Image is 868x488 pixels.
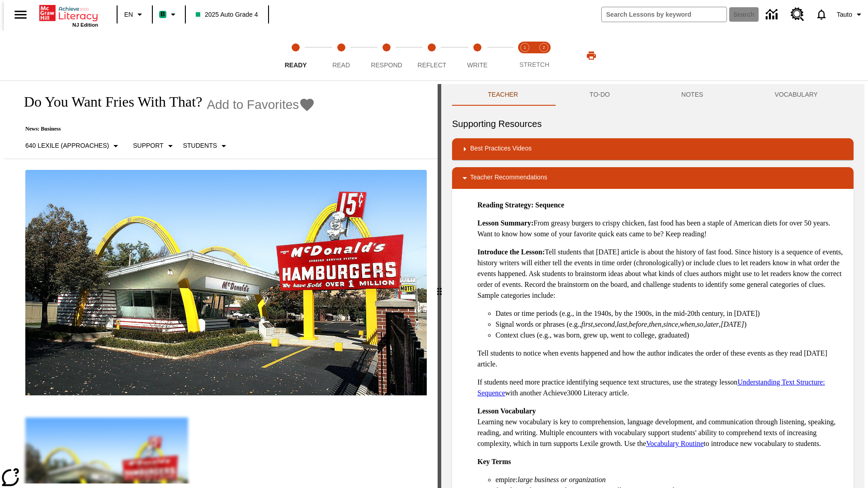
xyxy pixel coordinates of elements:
strong: Introduce the Lesson: [477,248,545,256]
em: [DATE] [721,320,744,328]
em: last [617,320,627,328]
div: activity [441,84,864,488]
button: Add to Favorites - Do You Want Fries With That? [207,97,315,113]
li: Context clues (e.g., was born, grew up, went to college, graduated) [495,330,846,341]
em: second [595,320,615,328]
text: 1 [524,45,526,50]
strong: Reading Strategy: [477,201,533,209]
button: Open side menu [7,1,34,28]
a: Vocabulary Routine [646,440,703,447]
strong: Lesson Summary: [477,219,533,227]
button: Language: EN, Select a language [120,6,149,23]
a: Data Center [760,2,785,27]
button: Respond step 3 of 5 [360,31,413,80]
div: Teacher Recommendations [452,167,854,189]
button: Teacher [452,84,554,106]
img: One of the first McDonald's stores, with the iconic red sign and golden arches. [25,170,427,396]
strong: Key Terms [477,458,511,465]
p: Tell students to notice when events happened and how the author indicates the order of these even... [477,348,846,370]
li: Dates or time periods (e.g., in the 1940s, by the 1900s, in the mid-20th century, in [DATE]) [495,308,846,319]
em: then [649,320,661,328]
h6: Supporting Resources [452,117,854,131]
p: Support [133,141,163,150]
a: Notifications [810,3,833,26]
p: Tell students that [DATE] article is about the history of fast food. Since history is a sequence ... [477,247,846,301]
span: Reflect [418,61,447,69]
p: News: Business [14,126,315,132]
p: Students [183,141,217,150]
em: so [697,320,703,328]
a: Understanding Text Structure: Sequence [477,378,825,397]
button: Reflect step 4 of 5 [406,31,458,80]
input: search field [602,7,726,22]
p: 640 Lexile (Approaches) [25,141,109,150]
div: Best Practices Videos [452,138,854,160]
span: Ready [285,61,307,69]
em: large business or organization [518,476,606,483]
button: NOTES [646,84,739,106]
em: since [663,320,678,328]
button: Select Student [179,138,233,154]
div: reading [4,84,438,483]
button: Stretch Respond step 2 of 2 [531,31,557,80]
span: NJ Edition [72,22,98,28]
button: Read step 2 of 5 [315,31,367,80]
div: Press Enter or Spacebar and then press right and left arrow keys to move the slider [438,84,441,488]
em: when [680,320,695,328]
span: Write [467,61,487,69]
button: Ready step 1 of 5 [269,31,322,80]
p: Teacher Recommendations [470,173,547,183]
span: EN [124,10,133,19]
li: Signal words or phrases (e.g., , , , , , , , , , ) [495,319,846,330]
strong: Lesson Vocabulary [477,407,536,415]
span: STRETCH [519,61,549,68]
button: Write step 5 of 5 [451,31,504,80]
em: before [629,320,647,328]
p: From greasy burgers to crispy chicken, fast food has been a staple of American diets for over 50 ... [477,218,846,239]
button: Print [577,47,606,64]
span: 2025 Auto Grade 4 [196,10,258,19]
em: first [581,320,593,328]
p: If students need more practice identifying sequence text structures, use the strategy lesson with... [477,377,846,399]
button: Scaffolds, Support [129,138,179,154]
button: VOCABULARY [739,84,854,106]
span: B [160,9,165,20]
button: Profile/Settings [833,6,868,23]
strong: Sequence [535,201,564,209]
a: Resource Center, Will open in new tab [785,2,810,27]
span: Read [332,61,350,69]
span: Add to Favorites [207,98,299,112]
button: Select Lexile, 640 Lexile (Approaches) [22,138,125,154]
text: 2 [542,45,545,50]
li: empire: [495,474,846,485]
button: Boost Class color is mint green. Change class color [156,6,182,23]
button: Stretch Read step 1 of 2 [512,31,538,80]
em: later [705,320,719,328]
div: Home [39,3,98,28]
button: TO-DO [554,84,646,106]
span: Respond [371,61,402,69]
p: Learning new vocabulary is key to comprehension, language development, and communication through ... [477,406,846,449]
p: Best Practices Videos [470,144,532,155]
span: Tauto [837,10,852,19]
h1: Do You Want Fries With That? [14,94,202,110]
div: Instructional Panel Tabs [452,84,854,106]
